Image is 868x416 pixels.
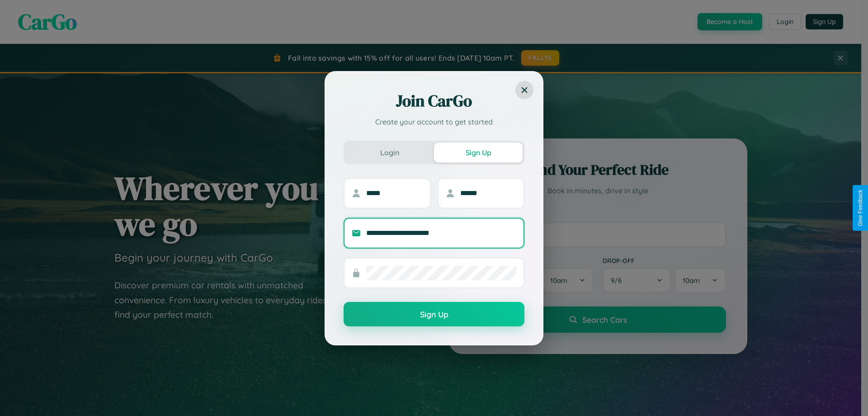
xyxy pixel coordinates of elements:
h2: Join CarGo [344,90,524,112]
p: Create your account to get started [344,116,524,127]
button: Login [345,143,434,163]
button: Sign Up [344,302,524,326]
div: Give Feedback [857,190,863,226]
button: Sign Up [434,143,523,163]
